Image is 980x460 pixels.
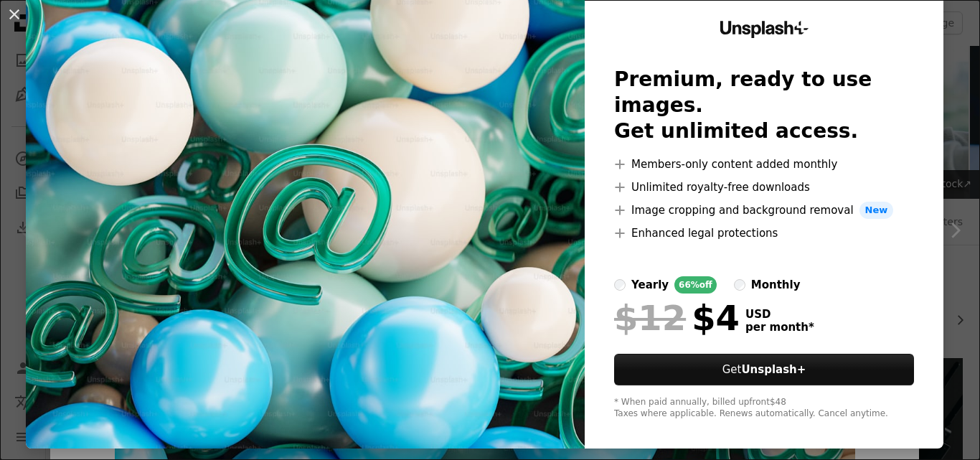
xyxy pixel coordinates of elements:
[614,179,914,196] li: Unlimited royalty-free downloads
[751,276,801,294] div: monthly
[614,279,626,291] input: yearly66%off
[614,156,914,173] li: Members-only content added monthly
[674,276,717,294] div: 66% off
[614,67,914,144] h2: Premium, ready to use images. Get unlimited access.
[859,202,894,219] span: New
[741,363,806,376] strong: Unsplash+
[614,354,914,385] button: GetUnsplash+
[745,308,814,321] span: USD
[614,397,914,420] div: * When paid annually, billed upfront $48 Taxes where applicable. Renews automatically. Cancel any...
[734,279,745,291] input: monthly
[614,299,686,337] span: $12
[614,225,914,242] li: Enhanced legal protections
[614,299,740,337] div: $4
[631,276,669,294] div: yearly
[614,202,914,219] li: Image cropping and background removal
[745,321,814,334] span: per month *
